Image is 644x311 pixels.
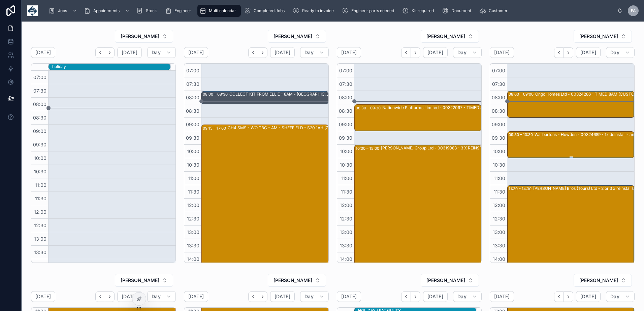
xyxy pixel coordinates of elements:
span: [DATE] [275,49,290,56]
span: Day [610,49,619,56]
span: 09:00 [184,122,201,127]
span: 08:30 [337,108,354,114]
span: 11:00 [339,175,354,181]
span: [PERSON_NAME] [121,33,159,40]
span: 12:00 [491,202,507,208]
button: Next [564,47,573,58]
button: Back [554,47,564,58]
span: [DATE] [580,49,596,56]
span: 14:00 [338,256,354,262]
button: Back [95,291,105,302]
span: Day [304,293,314,300]
div: 10:00 – 15:00[PERSON_NAME] Group Ltd - 00319083 - 3 X REINSTALLS - AM - BRADFORD - BD4 6SG (possi... [355,145,481,279]
div: 11:30 – 14:30[PERSON_NAME] Bros (Tours) Ltd - 2 or 3 x reinstalls - 1 HOURS NOTICE - Worksop - S8... [508,185,634,266]
span: 07:00 [490,68,507,73]
span: 10:30 [338,162,354,168]
span: Day [304,49,314,56]
h2: [DATE] [35,49,51,56]
span: [PERSON_NAME] [273,33,312,40]
button: Back [554,291,564,302]
span: 09:30 [184,135,201,141]
span: 07:30 [490,81,507,87]
span: 13:30 [185,243,201,248]
div: 09:30 – 10:30 [509,131,535,138]
div: [PERSON_NAME] Group Ltd - 00319083 - 3 X REINSTALLS - AM - BRADFORD - BD4 6SG (possibly 5 in tota... [381,145,506,151]
div: CH4 SMS - WO TBC - AM - SHEFFIELD - S20 1AH (7 x tracker & camera install) [228,125,353,131]
span: Engineer parts needed [351,8,394,13]
h2: [DATE] [341,49,357,56]
span: 10:00 [338,148,354,154]
span: 08:30 [184,108,201,114]
span: 13:30 [32,249,48,255]
span: 13:00 [338,229,354,235]
button: Day [147,291,176,302]
span: 12:00 [32,209,48,215]
span: Day [457,293,466,300]
a: Jobs [46,5,80,17]
span: [DATE] [275,293,290,300]
button: [DATE] [117,47,142,58]
span: 11:00 [492,175,507,181]
div: 08:00 – 09:00Ongo Homes Ltd - 00324286 - TIMED 8AM (CUSTOMER REQUEST) - 1X Repair - SCUNTHORPE - ... [508,91,634,117]
button: Select Button [574,274,632,287]
div: Nationwide Platforms Limited - 00322097 - TIMED 8;30AM - [GEOGRAPHIC_DATA] - 1 x Service Call - [... [382,105,507,110]
span: [PERSON_NAME] [273,277,312,284]
span: [DATE] [122,49,137,56]
span: 09:00 [490,122,507,127]
span: 07:30 [185,81,201,87]
span: [PERSON_NAME] [426,277,465,284]
button: [DATE] [576,47,601,58]
span: 11:30 [186,189,201,195]
a: Ready to invoice [291,5,339,17]
span: 10:30 [185,162,201,168]
h2: [DATE] [494,49,510,56]
span: 09:00 [337,122,354,127]
span: 10:00 [32,155,48,161]
button: Next [411,291,420,302]
span: 08:00 [337,95,354,100]
span: 09:30 [337,135,354,141]
a: Engineer parts needed [340,5,399,17]
button: Back [95,47,105,58]
span: Completed Jobs [254,8,285,13]
a: Multi calendar [197,5,241,17]
span: 10:30 [491,162,507,168]
span: [DATE] [122,293,137,300]
span: FA [631,8,636,13]
span: 11:30 [33,196,48,201]
button: Next [411,47,420,58]
span: 09:30 [31,142,48,147]
button: Back [401,291,411,302]
span: 11:30 [339,189,354,195]
span: Stock [146,8,157,13]
span: Jobs [58,8,67,13]
span: 08:00 [184,95,201,100]
span: Appointments [93,8,120,13]
div: COLLECT KIT FROM ELLIE - 8AM - [GEOGRAPHIC_DATA] - (Unit 12 [GEOGRAPHIC_DATA] [GEOGRAPHIC_DATA] [... [229,92,354,97]
span: Day [610,293,619,300]
a: Stock [134,5,162,17]
a: Document [440,5,476,17]
span: 12:30 [491,216,507,221]
span: Customer [489,8,508,13]
span: [DATE] [580,293,596,300]
button: Select Button [115,30,173,43]
button: [DATE] [270,291,295,302]
h2: [DATE] [35,293,51,300]
span: 13:00 [32,236,48,242]
span: 10:30 [32,169,48,174]
span: 09:00 [31,128,48,134]
button: Next [564,291,573,302]
span: 12:30 [338,216,354,221]
span: Day [152,49,161,56]
span: Kit required [412,8,434,13]
div: 08:30 – 09:30Nationwide Platforms Limited - 00322097 - TIMED 8;30AM - [GEOGRAPHIC_DATA] - 1 x Ser... [355,105,481,131]
button: [DATE] [117,291,142,302]
a: Engineer [163,5,196,17]
span: 08:00 [31,101,48,107]
button: Day [453,47,482,58]
div: scrollable content [43,3,617,18]
button: Day [453,291,482,302]
h2: [DATE] [188,49,204,56]
a: Appointments [82,5,133,17]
